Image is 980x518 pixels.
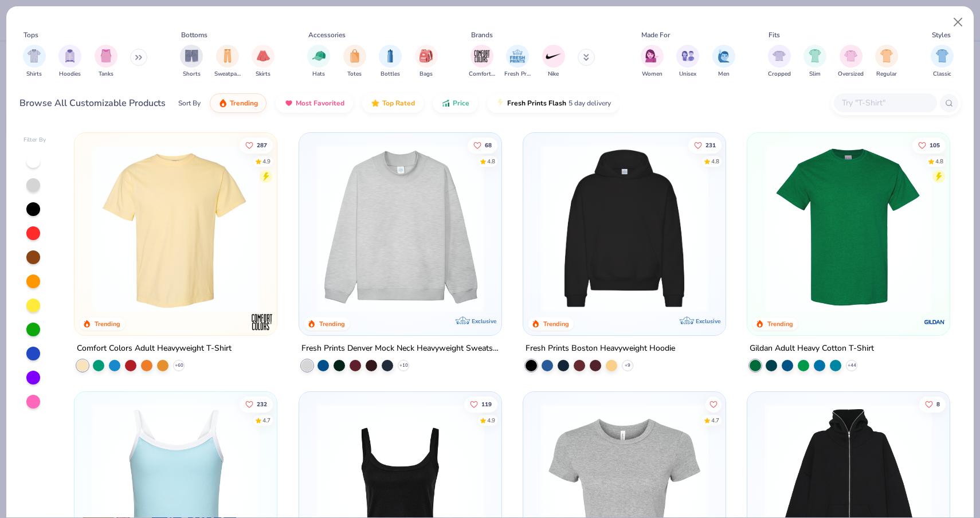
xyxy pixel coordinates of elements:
button: filter button [252,45,275,79]
img: Hats Image [312,49,326,62]
img: f5d85501-0dbb-4ee4-b115-c08fa3845d83 [311,144,490,312]
button: filter button [23,45,46,79]
img: Totes Image [348,49,361,62]
span: Sweatpants [214,70,241,79]
div: filter for Hats [307,45,330,79]
span: 231 [705,142,716,148]
button: filter button [542,45,565,79]
div: 4.7 [262,417,271,425]
button: filter button [931,45,954,79]
div: filter for Regular [875,45,898,79]
span: Women [642,70,663,79]
span: Hats [312,70,325,79]
div: filter for Shirts [23,45,46,79]
div: filter for Tanks [95,45,117,79]
img: Nike Image [545,48,562,65]
div: Sort By [178,98,201,108]
img: Cropped Image [773,49,786,62]
img: Women Image [645,49,658,62]
img: Slim Image [809,49,821,62]
img: Hoodies Image [64,49,76,62]
img: a90f7c54-8796-4cb2-9d6e-4e9644cfe0fe [490,144,669,312]
img: 029b8af0-80e6-406f-9fdc-fdf898547912 [86,144,265,312]
span: + 10 [399,362,407,369]
div: filter for Comfort Colors [469,45,495,79]
img: d4a37e75-5f2b-4aef-9a6e-23330c63bbc0 [714,144,893,312]
img: Gildan logo [923,311,946,333]
span: Bags [420,70,433,79]
button: Like [919,397,946,413]
img: Sweatpants Image [221,49,234,62]
span: 232 [257,402,267,407]
span: Shirts [26,70,42,79]
img: Shirts Image [28,49,41,62]
div: Bottoms [181,30,207,40]
button: filter button [676,45,699,79]
button: filter button [504,45,531,79]
span: Fresh Prints [504,70,531,79]
span: Unisex [679,70,696,79]
button: Fresh Prints Flash5 day delivery [487,93,620,113]
div: 4.8 [487,157,495,166]
button: Top Rated [362,93,424,113]
button: filter button [180,45,203,79]
button: Like [705,397,722,413]
span: Slim [809,70,821,79]
img: 91acfc32-fd48-4d6b-bdad-a4c1a30ac3fc [535,144,714,312]
img: Oversized Image [844,49,857,62]
span: 105 [930,142,940,148]
button: filter button [95,45,117,79]
span: Exclusive [472,317,496,325]
img: Unisex Image [681,49,695,62]
img: Comfort Colors Image [473,48,491,65]
img: Regular Image [880,49,893,62]
img: Tanks Image [100,49,112,62]
div: 4.9 [487,417,495,425]
span: Most Favorited [296,99,344,108]
div: filter for Classic [931,45,954,79]
button: Price [433,93,478,113]
span: Tanks [99,70,113,79]
button: filter button [768,45,791,79]
button: Like [912,137,946,153]
div: filter for Cropped [768,45,791,79]
button: Most Favorited [276,93,353,113]
button: Like [240,397,273,413]
span: Men [718,70,730,79]
img: most_fav.gif [284,99,293,108]
img: db319196-8705-402d-8b46-62aaa07ed94f [759,144,938,312]
span: Comfort Colors [469,70,495,79]
span: + 44 [848,362,856,369]
span: Cropped [768,70,791,79]
span: 8 [936,402,940,407]
div: filter for Unisex [676,45,699,79]
span: Exclusive [696,317,720,325]
button: filter button [307,45,330,79]
button: filter button [803,45,826,79]
span: Nike [548,70,559,79]
button: Like [240,137,273,153]
div: filter for Totes [343,45,366,79]
span: Fresh Prints Flash [507,99,566,108]
span: + 9 [625,362,630,369]
button: filter button [469,45,495,79]
button: filter button [712,45,735,79]
button: filter button [214,45,241,79]
div: filter for Nike [542,45,565,79]
img: Bottles Image [384,49,397,62]
div: filter for Shorts [180,45,203,79]
div: filter for Skirts [252,45,275,79]
span: Price [453,99,469,108]
div: Brands [471,30,493,40]
div: 4.8 [711,157,719,166]
span: Totes [347,70,362,79]
button: Like [688,137,722,153]
div: 4.9 [262,157,271,166]
div: Comfort Colors Adult Heavyweight T-Shirt [77,342,232,356]
span: Classic [933,70,951,79]
div: filter for Women [641,45,664,79]
div: filter for Hoodies [58,45,81,79]
div: filter for Slim [803,45,826,79]
span: + 60 [175,362,183,369]
button: Like [467,137,497,153]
